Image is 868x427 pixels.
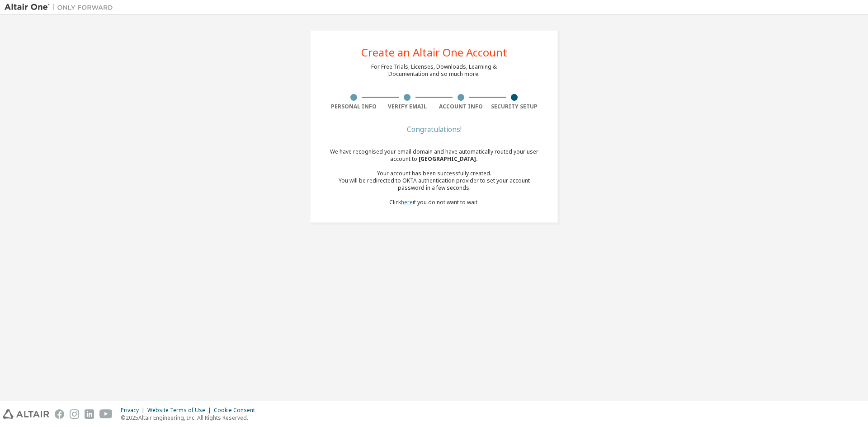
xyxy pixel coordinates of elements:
a: here [401,198,413,206]
div: Account Info [434,103,488,110]
p: © 2025 Altair Engineering, Inc. All Rights Reserved. [121,414,260,422]
img: instagram.svg [70,409,79,419]
div: You will be redirected to OKTA authentication provider to set your account password in a few seco... [327,177,541,192]
img: Altair One [5,3,118,12]
img: youtube.svg [99,409,113,419]
span: [GEOGRAPHIC_DATA] . [419,155,478,163]
div: We have recognised your email domain and have automatically routed your user account to Click if ... [327,148,541,206]
div: Congratulations! [327,127,541,132]
div: Cookie Consent [214,407,260,414]
img: altair_logo.svg [3,409,49,419]
div: Privacy [121,407,147,414]
img: linkedin.svg [85,409,94,419]
div: For Free Trials, Licenses, Downloads, Learning & Documentation and so much more. [371,63,497,78]
img: facebook.svg [55,409,64,419]
div: Verify Email [381,103,434,110]
div: Your account has been successfully created. [327,170,541,177]
div: Create an Altair One Account [361,47,507,58]
div: Personal Info [327,103,381,110]
div: Security Setup [488,103,542,110]
div: Website Terms of Use [147,407,214,414]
